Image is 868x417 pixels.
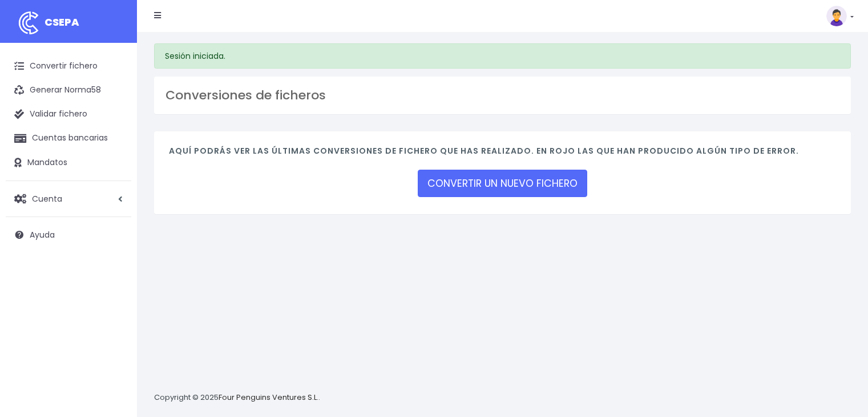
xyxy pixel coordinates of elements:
[165,88,839,103] h3: Conversiones de ficheros
[14,9,43,37] img: logo
[154,392,320,404] p: Copyright © 2025 .
[6,54,131,78] a: Convertir fichero
[6,223,131,247] a: Ayuda
[6,126,131,150] a: Cuentas bancarias
[45,15,79,29] span: CSEPA
[826,6,847,26] img: profile
[169,146,836,162] h4: Aquí podrás ver las últimas conversiones de fichero que has realizado. En rojo las que han produc...
[30,229,55,240] span: Ayuda
[418,170,587,197] a: CONVERTIR UN NUEVO FICHERO
[6,78,131,102] a: Generar Norma58
[6,151,131,175] a: Mandatos
[6,102,131,126] a: Validar fichero
[154,43,851,69] div: Sesión iniciada.
[6,187,131,211] a: Cuenta
[32,193,62,204] span: Cuenta
[219,392,318,403] a: Four Penguins Ventures S.L.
